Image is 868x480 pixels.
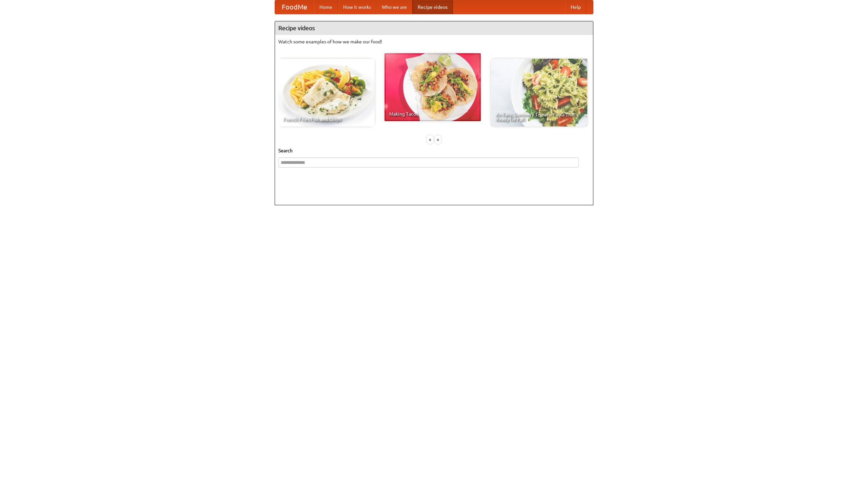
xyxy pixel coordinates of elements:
[435,135,441,144] div: »
[491,59,587,127] a: An Easy, Summery Tomato Pasta That's Ready for Fall
[338,0,376,14] a: How it works
[427,135,433,144] div: «
[275,0,314,14] a: FoodMe
[283,117,370,122] span: French Fries Fish and Chips
[496,112,583,122] span: An Easy, Summery Tomato Pasta That's Ready for Fall
[389,112,476,116] span: Making Tacos
[412,0,453,14] a: Recipe videos
[565,0,586,14] a: Help
[376,0,412,14] a: Who we are
[278,38,590,45] p: Watch some examples of how we make our food!
[278,59,375,127] a: French Fries Fish and Chips
[275,21,593,35] h4: Recipe videos
[384,53,481,121] a: Making Tacos
[314,0,338,14] a: Home
[278,147,590,154] h5: Search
